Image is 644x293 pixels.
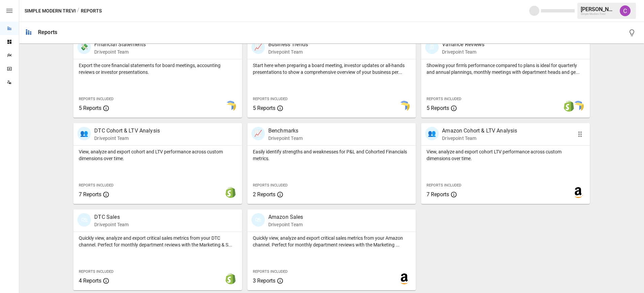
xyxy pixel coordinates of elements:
[253,105,275,111] span: 5 Reports
[564,101,574,112] img: shopify
[425,40,439,54] div: 🗓
[77,127,91,140] div: 👥
[253,97,287,101] span: Reports Included
[79,269,113,274] span: Reports Included
[225,273,236,284] img: shopify
[573,187,584,198] img: amazon
[253,235,410,248] p: Quickly view, analyze and export critical sales metrics from your Amazon channel. Perfect for mon...
[268,49,308,55] p: Drivepoint Team
[427,191,449,198] span: 7 Reports
[77,40,91,54] div: 💸
[79,105,101,111] span: 5 Reports
[225,187,236,198] img: shopify
[251,213,265,227] div: 🛍
[79,235,236,248] p: Quickly view, analyze and export critical sales metrics from your DTC channel. Perfect for monthl...
[79,62,236,76] p: Export the core financial statements for board meetings, accounting reviews or investor presentat...
[94,213,129,221] p: DTC Sales
[427,105,449,111] span: 5 Reports
[399,273,410,284] img: amazon
[253,277,275,284] span: 3 Reports
[225,101,236,112] img: smart model
[77,7,79,15] div: /
[268,221,303,228] p: Drivepoint Team
[427,183,461,187] span: Reports Included
[268,40,308,49] p: Business Trends
[94,221,129,228] p: Drivepoint Team
[253,191,275,198] span: 2 Reports
[253,148,410,162] p: Easily identify strengths and weaknesses for P&L and Cohorted Financials metrics.
[251,40,265,54] div: 📈
[399,101,410,112] img: smart model
[251,127,265,140] div: 📈
[25,7,76,15] button: Simple Modern Trevi
[79,277,101,284] span: 4 Reports
[581,12,616,16] div: Simple Modern Trevi
[253,183,287,187] span: Reports Included
[94,127,160,135] p: DTC Cohort & LTV Analysis
[79,191,101,198] span: 7 Reports
[268,135,303,142] p: Drivepoint Team
[94,135,160,142] p: Drivepoint Team
[268,127,303,135] p: Benchmarks
[94,49,146,55] p: Drivepoint Team
[253,269,287,274] span: Reports Included
[79,148,236,162] p: View, analyze and export cohort and LTV performance across custom dimensions over time.
[427,97,461,101] span: Reports Included
[427,62,584,76] p: Showing your firm's performance compared to plans is ideal for quarterly and annual plannings, mo...
[620,5,631,16] img: Corbin Wallace
[442,49,484,55] p: Drivepoint Team
[427,148,584,162] p: View, analyze and export cohort LTV performance across custom dimensions over time.
[268,213,303,221] p: Amazon Sales
[94,40,146,49] p: Financial Statements
[79,97,113,101] span: Reports Included
[616,1,635,20] button: Corbin Wallace
[77,213,91,227] div: 🛍
[442,40,484,49] p: Variance Reviews
[442,127,517,135] p: Amazon Cohort & LTV Analysis
[573,101,584,112] img: smart model
[581,6,616,12] div: [PERSON_NAME]
[38,29,57,35] div: Reports
[253,62,410,76] p: Start here when preparing a board meeting, investor updates or all-hands presentations to show a ...
[425,127,439,140] div: 👥
[79,183,113,187] span: Reports Included
[442,135,517,142] p: Drivepoint Team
